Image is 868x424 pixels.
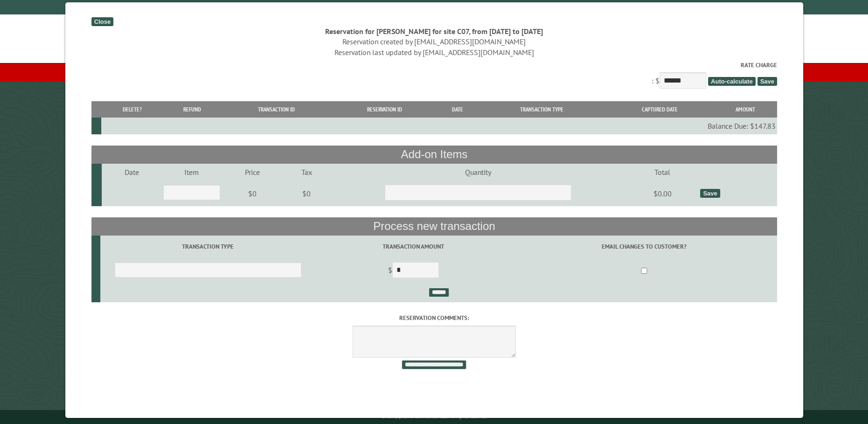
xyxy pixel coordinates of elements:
[161,164,222,181] td: Item
[91,146,777,163] th: Add-on Items
[283,181,330,207] td: $0
[512,242,775,251] label: Email changes to customer?
[163,101,221,118] th: Refund
[330,164,626,181] td: Quantity
[91,217,777,235] th: Process new transaction
[382,414,487,420] small: © Campground Commander LLC. All rights reserved.
[315,258,511,284] td: $
[626,181,699,207] td: $0.00
[101,164,161,181] td: Date
[91,61,777,91] div: : $
[91,36,777,47] div: Reservation created by [EMAIL_ADDRESS][DOMAIN_NAME]
[101,101,163,118] th: Delete?
[91,26,777,36] div: Reservation for [PERSON_NAME] for site C07, from [DATE] to [DATE]
[317,242,509,251] label: Transaction Amount
[700,189,720,198] div: Save
[283,164,330,181] td: Tax
[477,101,605,118] th: Transaction Type
[101,118,777,134] td: Balance Due: $147.83
[91,17,113,26] div: Close
[221,101,332,118] th: Transaction ID
[91,61,777,70] label: Rate Charge
[221,164,283,181] td: Price
[757,77,777,86] span: Save
[221,181,283,207] td: $0
[91,313,777,322] label: Reservation comments:
[102,242,314,251] label: Transaction Type
[605,101,713,118] th: Captured Date
[91,47,777,57] div: Reservation last updated by [EMAIL_ADDRESS][DOMAIN_NAME]
[437,101,478,118] th: Date
[708,77,756,86] span: Auto-calculate
[332,101,437,118] th: Reservation ID
[714,101,777,118] th: Amount
[626,164,699,181] td: Total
